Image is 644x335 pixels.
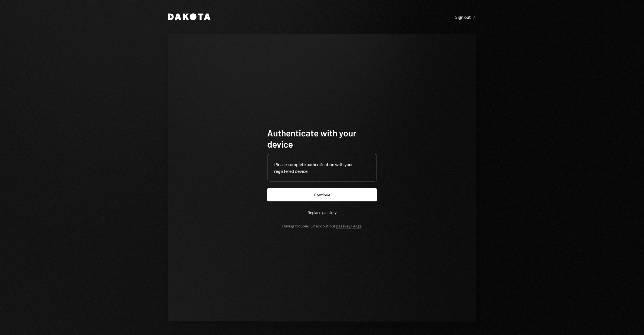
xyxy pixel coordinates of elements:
button: Replace passkey [267,206,377,219]
div: Please complete authentication with your registered device. [274,161,370,175]
h1: Authenticate with your device [267,127,377,150]
a: passkey FAQs [336,224,361,229]
div: Sign out [455,14,476,20]
button: Continue [267,188,377,201]
a: Sign out [455,14,476,20]
div: Having trouble? Check out our . [282,224,362,228]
